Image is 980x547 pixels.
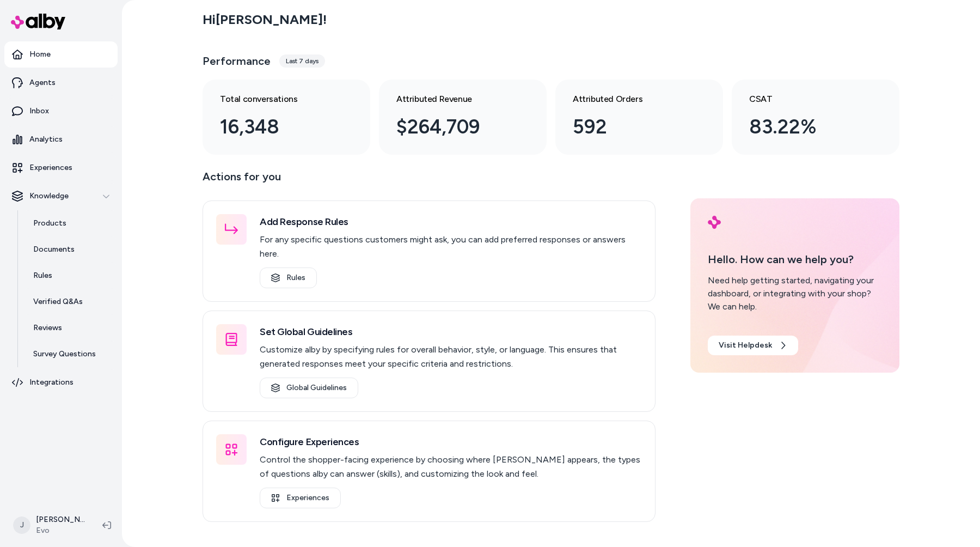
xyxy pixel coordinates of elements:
[555,80,723,155] a: Attributed Orders 592
[7,508,94,543] button: J[PERSON_NAME]Evo
[203,80,370,155] a: Total conversations 16,348
[708,216,721,229] img: alby Logo
[396,112,512,142] div: $264,709
[11,14,65,29] img: alby Logo
[260,343,642,371] p: Customize alby by specifying rules for overall behavior, style, or language. This ensures that ge...
[573,93,688,106] h3: Attributed Orders
[22,289,118,315] a: Verified Q&As
[22,341,118,367] a: Survey Questions
[29,134,63,145] p: Analytics
[22,236,118,263] a: Documents
[33,323,62,333] p: Reviews
[22,263,118,289] a: Rules
[4,98,118,124] a: Inbox
[220,93,335,106] h3: Total conversations
[573,112,688,142] div: 592
[4,41,118,68] a: Home
[22,210,118,236] a: Products
[260,488,341,508] a: Experiences
[29,106,49,117] p: Inbox
[29,377,73,388] p: Integrations
[260,324,642,339] h3: Set Global Guidelines
[279,54,325,68] div: Last 7 days
[203,168,656,194] p: Actions for you
[36,525,85,536] span: Evo
[13,516,30,534] span: J
[220,112,335,142] div: 16,348
[260,434,642,449] h3: Configure Experiences
[4,70,118,96] a: Agents
[29,162,72,173] p: Experiences
[732,80,899,155] a: CSAT 83.22%
[708,251,882,268] p: Hello. How can we help you?
[379,80,547,155] a: Attributed Revenue $264,709
[708,274,882,313] div: Need help getting started, navigating your dashboard, or integrating with your shop? We can help.
[749,112,865,142] div: 83.22%
[29,77,56,88] p: Agents
[260,268,317,288] a: Rules
[29,49,51,60] p: Home
[396,93,512,106] h3: Attributed Revenue
[708,336,798,355] a: Visit Helpdesk
[749,93,865,106] h3: CSAT
[33,218,66,229] p: Products
[4,183,118,209] button: Knowledge
[33,349,96,360] p: Survey Questions
[260,214,642,229] h3: Add Response Rules
[4,126,118,153] a: Analytics
[203,11,327,28] h2: Hi [PERSON_NAME] !
[33,296,83,307] p: Verified Q&As
[4,369,118,396] a: Integrations
[29,191,69,202] p: Knowledge
[22,315,118,341] a: Reviews
[36,514,85,525] p: [PERSON_NAME]
[33,244,75,255] p: Documents
[260,453,642,481] p: Control the shopper-facing experience by choosing where [PERSON_NAME] appears, the types of quest...
[260,233,642,261] p: For any specific questions customers might ask, you can add preferred responses or answers here.
[4,155,118,181] a: Experiences
[203,53,271,69] h3: Performance
[33,270,52,281] p: Rules
[260,378,358,398] a: Global Guidelines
